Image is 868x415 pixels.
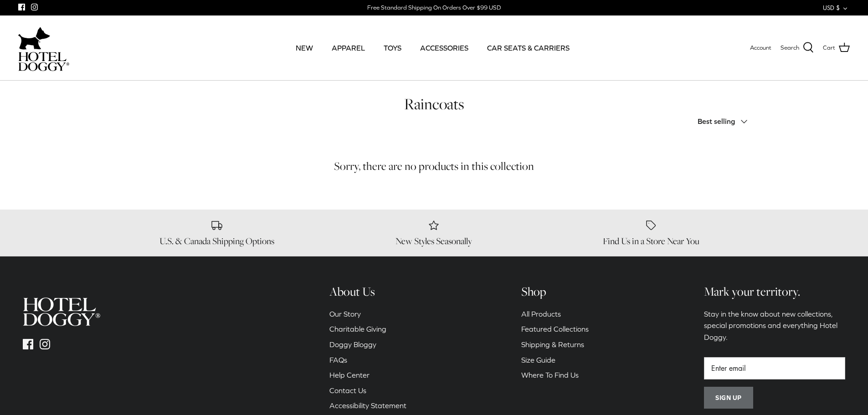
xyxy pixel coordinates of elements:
[329,284,406,299] h6: About Us
[750,44,771,51] span: Account
[698,117,735,125] span: Best selling
[550,236,753,247] h6: Find Us in a Store Near You
[521,371,579,379] a: Where To Find Us
[704,357,845,380] input: Email
[288,32,321,63] a: NEW
[324,32,373,63] a: APPAREL
[367,4,501,12] div: Free Standard Shipping On Orders Over $99 USD
[18,4,25,10] a: Facebook
[135,32,730,63] div: Primary navigation
[329,356,347,364] a: FAQs
[781,43,799,53] span: Search
[521,310,561,318] a: All Products
[750,43,771,53] a: Account
[18,25,69,71] a: hoteldoggycom
[704,284,845,299] h6: Mark your territory.
[781,42,814,54] a: Search
[823,43,835,53] span: Cart
[704,387,753,409] button: Sign up
[18,52,69,71] img: hoteldoggycom
[704,308,845,343] p: Stay in the know about new collections, special promotions and everything Hotel Doggy.
[698,112,753,132] button: Best selling
[115,159,753,173] h5: Sorry, there are no products in this collection
[23,339,33,349] a: Facebook
[332,236,536,247] h6: New Styles Seasonally
[329,386,366,395] a: Contact Us
[115,219,319,247] a: U.S. & Canada Shipping Options
[521,325,589,333] a: Featured Collections
[329,325,386,333] a: Charitable Giving
[367,1,501,15] a: Free Standard Shipping On Orders Over $99 USD
[329,371,370,379] a: Help Center
[412,32,477,63] a: ACCESSORIES
[521,356,555,364] a: Size Guide
[550,219,753,247] a: Find Us in a Store Near You
[115,236,319,247] h6: U.S. & Canada Shipping Options
[18,25,50,52] img: dog-icon.svg
[31,4,38,10] a: Instagram
[329,401,406,410] a: Accessibility Statement
[479,32,578,63] a: CAR SEATS & CARRIERS
[329,310,361,318] a: Our Story
[40,339,50,349] a: Instagram
[521,284,589,299] h6: Shop
[375,32,410,63] a: TOYS
[521,340,584,348] a: Shipping & Returns
[823,42,850,54] a: Cart
[329,340,376,348] a: Doggy Bloggy
[115,94,753,114] h1: Raincoats
[23,297,100,326] img: hoteldoggycom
